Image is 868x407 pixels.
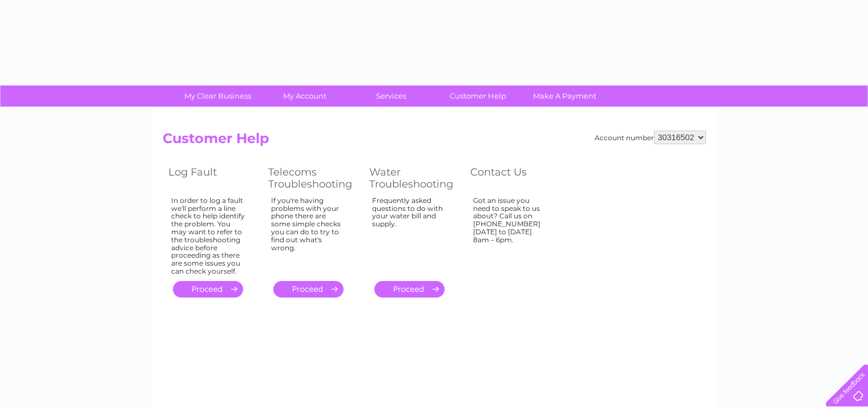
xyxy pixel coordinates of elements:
[173,281,243,298] a: .
[273,281,344,298] a: .
[374,281,445,298] a: .
[364,163,465,193] th: Water Troubleshooting
[465,163,564,193] th: Contact Us
[171,86,265,107] a: My Clear Business
[163,163,263,193] th: Log Fault
[163,131,706,152] h2: Customer Help
[595,131,706,144] div: Account number
[518,86,612,107] a: Make A Payment
[372,197,447,271] div: Frequently asked questions to do with your water bill and supply.
[171,197,245,275] div: In order to log a fault we'll perform a line check to help identify the problem. You may want to ...
[263,163,364,193] th: Telecoms Troubleshooting
[271,197,346,271] div: If you're having problems with your phone there are some simple checks you can do to try to find ...
[473,197,547,271] div: Got an issue you need to speak to us about? Call us on [PHONE_NUMBER] [DATE] to [DATE] 8am – 6pm.
[431,86,525,107] a: Customer Help
[344,86,438,107] a: Services
[257,86,352,107] a: My Account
